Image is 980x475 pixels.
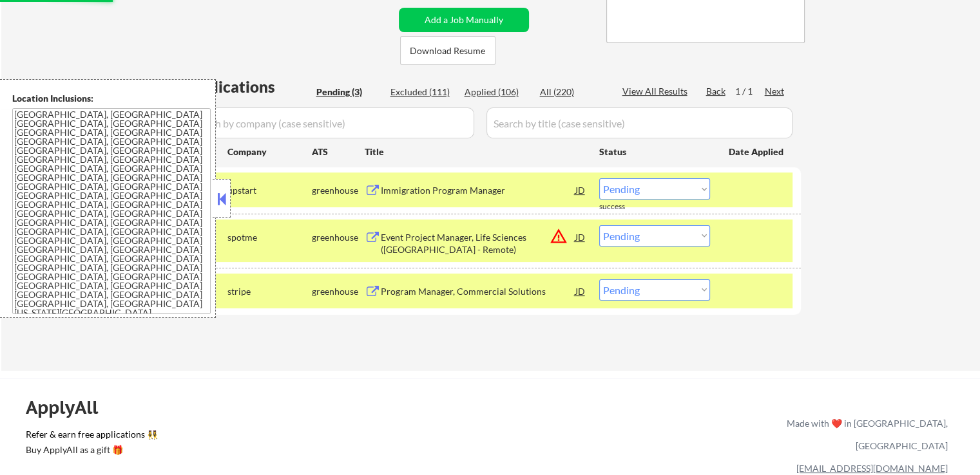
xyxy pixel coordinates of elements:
div: Buy ApplyAll as a gift 🎁 [26,445,155,454]
div: Event Project Manager, Life Sciences ([GEOGRAPHIC_DATA] - Remote) [381,231,575,256]
div: Program Manager, Commercial Solutions [381,285,575,298]
div: Location Inclusions: [12,92,211,105]
div: Company [227,145,312,158]
div: Date Applied [729,145,785,158]
div: stripe [227,285,312,298]
div: JD [574,178,587,201]
div: Next [765,85,785,98]
div: ATS [312,145,365,158]
div: JD [574,225,587,248]
div: Applications [184,79,312,95]
div: greenhouse [312,285,365,298]
button: Add a Job Manually [399,8,529,32]
div: JD [574,279,587,303]
div: Pending (3) [316,86,381,98]
div: Immigration Program Manager [381,184,575,197]
a: Buy ApplyAll as a gift 🎁 [26,443,155,460]
div: Title [365,145,587,158]
div: spotme [227,231,312,244]
input: Search by title (case sensitive) [486,107,793,138]
a: [EMAIL_ADDRESS][DOMAIN_NAME] [796,463,948,474]
div: Made with ❤️ in [GEOGRAPHIC_DATA], [GEOGRAPHIC_DATA] [782,412,948,457]
div: Back [706,85,727,98]
div: greenhouse [312,184,365,197]
div: Excluded (111) [390,86,455,98]
input: Search by company (case sensitive) [184,107,474,138]
div: greenhouse [312,231,365,244]
div: All (220) [540,86,604,98]
button: warning_amber [550,227,568,245]
div: ApplyAll [26,396,113,418]
div: upstart [227,184,312,197]
div: 1 / 1 [735,85,765,98]
button: Download Resume [400,36,495,65]
div: View All Results [622,85,691,98]
div: Status [599,140,710,163]
a: Refer & earn free applications 👯‍♀️ [26,430,517,443]
div: success [599,201,651,212]
div: Applied (106) [465,86,529,98]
